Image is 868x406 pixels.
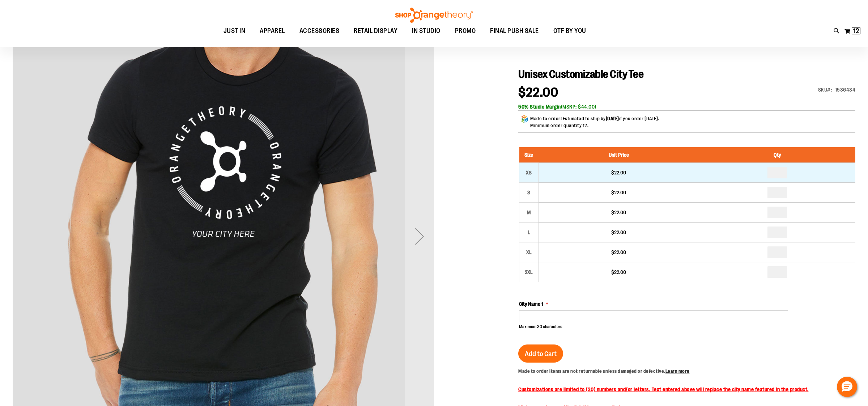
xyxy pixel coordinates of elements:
[835,86,856,93] div: 1536434
[665,368,690,374] a: Learn more
[519,301,543,307] span: City Name 1
[518,104,561,110] b: 50% Studio Margin
[490,23,539,39] span: FINAL PUSH SALE
[518,386,809,392] span: Customizations are limited to (30) numbers and/or letters. Text entered above will replace the ci...
[523,187,534,198] div: S
[530,115,659,132] div: Made to order! Estimated to ship by if you order [DATE].
[542,249,695,256] div: $22.00
[837,377,857,397] button: Hello, have a question? Let’s chat.
[519,147,539,163] th: Size
[530,122,659,129] p: Minimum order quantity 12.
[299,23,340,39] span: ACCESSORIES
[853,27,859,34] span: 12
[354,23,397,39] span: RETAIL DISPLAY
[523,167,534,178] div: XS
[542,229,695,236] div: $22.00
[455,23,476,39] span: PROMO
[224,23,246,39] span: JUST IN
[518,68,643,80] span: Unisex Customizable City Tee
[542,268,695,276] div: $22.00
[519,324,788,330] p: Maximum 30 characters
[542,189,695,196] div: $22.00
[292,23,347,39] a: ACCESSORIES
[553,23,586,39] span: OTF BY YOU
[405,23,448,39] a: IN STUDIO
[606,116,619,121] span: [DATE]
[542,169,695,176] div: $22.00
[518,368,855,375] div: Made to order items are not returnable unless damaged or defective.
[523,267,534,278] div: 2XL
[346,23,405,39] a: RETAIL DISPLAY
[518,85,558,100] span: $22.00
[542,209,695,216] div: $22.00
[518,103,855,110] div: (MSRP: $44.00)
[394,8,474,23] img: Shop Orangetheory
[412,23,441,39] span: IN STUDIO
[252,23,292,39] a: APPAREL
[525,350,557,358] span: Add to Cart
[546,23,593,39] a: OTF BY YOU
[818,87,832,93] strong: SKU
[260,23,285,39] span: APPAREL
[216,23,253,39] a: JUST IN
[483,23,546,39] a: FINAL PUSH SALE
[448,23,483,39] a: PROMO
[518,344,563,363] button: Add to Cart
[523,247,534,258] div: XL
[539,147,699,163] th: Unit Price
[523,207,534,218] div: M
[699,147,855,163] th: Qty
[523,227,534,238] div: L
